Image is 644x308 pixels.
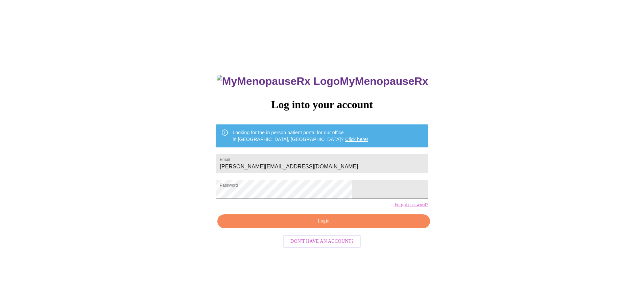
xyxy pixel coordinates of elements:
img: MyMenopauseRx Logo [217,75,340,88]
h3: Log into your account [216,98,428,111]
button: Don't have an account? [283,235,361,248]
button: Login [217,214,430,228]
a: Don't have an account? [281,238,363,244]
span: Login [225,217,422,226]
h3: MyMenopauseRx [217,75,428,88]
a: Click here! [345,137,368,142]
span: Don't have an account? [290,237,354,246]
div: Looking for the in person patient portal for our office in [GEOGRAPHIC_DATA], [GEOGRAPHIC_DATA]? [233,126,368,145]
a: Forgot password? [395,202,428,208]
